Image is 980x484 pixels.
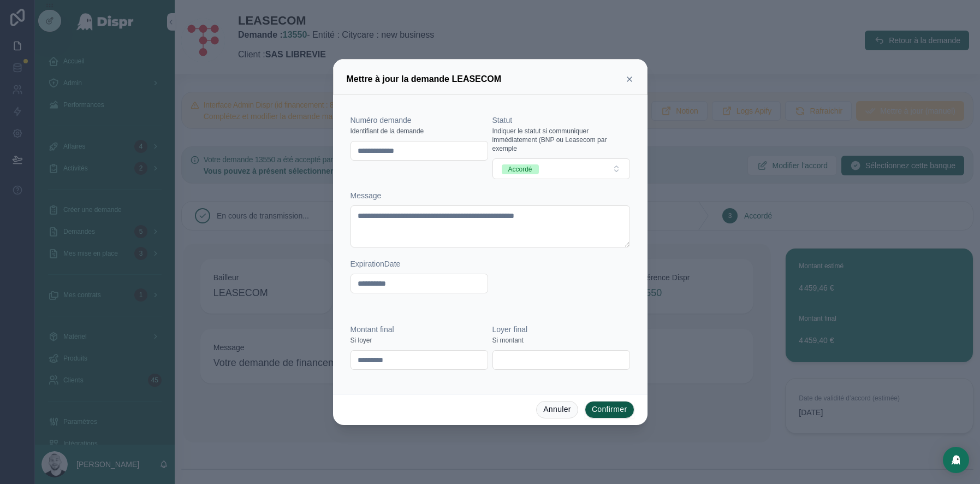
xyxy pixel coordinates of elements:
span: Montant final [351,325,394,334]
h3: Mettre à jour la demande LEASECOM [347,73,502,86]
span: Statut [492,116,513,125]
button: Select Button [492,158,630,179]
div: Accordé [508,164,532,174]
span: Si loyer [351,336,372,345]
span: Si montant [492,336,524,345]
span: Message [351,191,382,200]
button: Confirmer [585,401,634,418]
span: Numéro demande [351,116,412,125]
span: Loyer final [492,325,528,334]
span: Identifiant de la demande [351,127,424,135]
span: ExpirationDate [351,259,401,268]
button: Annuler [536,401,578,418]
div: Open Intercom Messenger [943,447,969,473]
span: Indiquer le statut si communiquer immédiatement (BNP ou Leasecom par exemple [492,127,630,153]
